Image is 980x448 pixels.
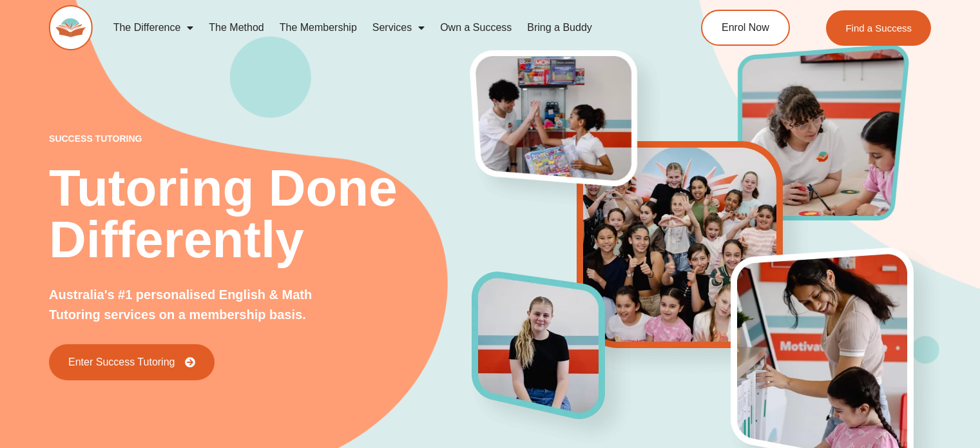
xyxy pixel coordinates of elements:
a: The Method [201,13,271,43]
a: Find a Success [826,10,931,46]
span: Enrol Now [722,23,769,33]
a: The Difference [106,13,202,43]
a: Services [365,13,432,43]
a: Enrol Now [701,10,790,46]
span: Find a Success [845,23,912,33]
a: Own a Success [432,13,519,43]
nav: Menu [106,13,651,43]
a: Enter Success Tutoring [49,344,215,380]
p: success tutoring [49,134,472,143]
a: The Membership [272,13,365,43]
h2: Tutoring Done Differently [49,162,472,266]
a: Bring a Buddy [519,13,600,43]
p: Australia's #1 personalised English & Math Tutoring services on a membership basis. [49,285,358,325]
span: Enter Success Tutoring [68,357,175,367]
